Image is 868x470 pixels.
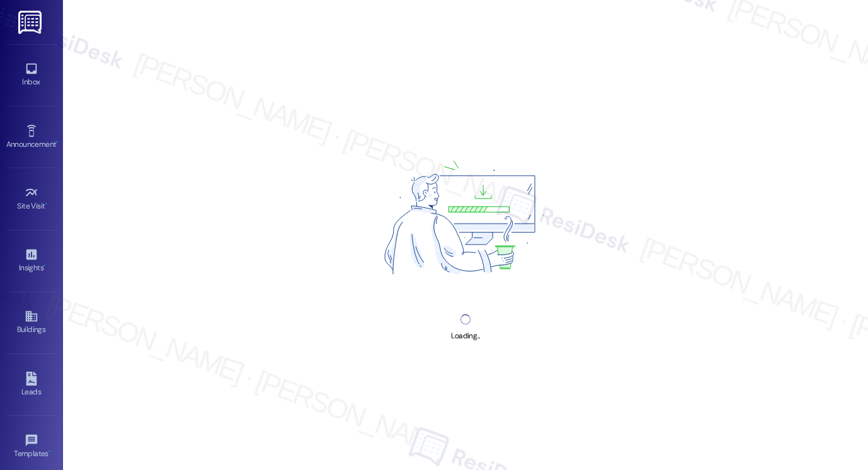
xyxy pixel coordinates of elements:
[43,261,45,270] span: •
[6,306,57,340] a: Buildings
[45,200,47,209] span: •
[6,368,57,402] a: Leads
[6,58,57,92] a: Inbox
[6,430,57,464] a: Templates •
[56,138,58,147] span: •
[6,244,57,278] a: Insights •
[451,330,479,343] div: Loading...
[18,11,44,34] img: ResiDesk Logo
[49,447,50,456] span: •
[6,182,57,216] a: Site Visit •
